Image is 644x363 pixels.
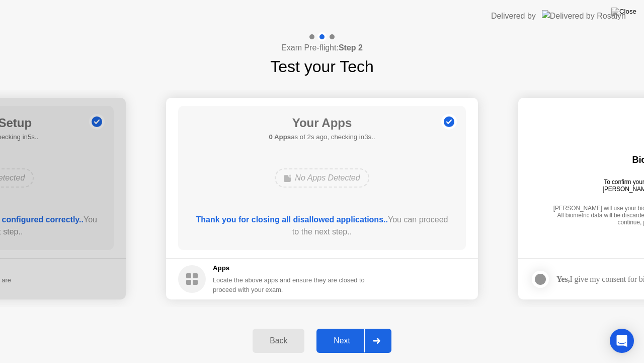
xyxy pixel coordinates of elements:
b: Thank you for closing all disallowed applications.. [196,215,388,224]
div: Locate the above apps and ensure they are closed to proceed with your exam. [213,275,365,294]
img: Delivered by Rosalyn [542,10,626,22]
div: Back [256,336,301,345]
div: Delivered by [491,10,536,22]
h1: Your Apps [269,114,375,132]
b: Step 2 [339,43,363,52]
img: Close [611,8,636,16]
div: Next [319,336,364,345]
h4: Exam Pre-flight: [281,42,363,54]
strong: Yes, [556,275,570,283]
div: Open Intercom Messenger [610,329,634,353]
h5: Apps [213,263,365,273]
button: Back [253,329,304,353]
b: 0 Apps [269,133,291,141]
div: No Apps Detected [275,168,369,188]
div: You can proceed to the next step.. [193,214,452,238]
h5: as of 2s ago, checking in3s.. [269,132,375,142]
button: Next [316,329,391,353]
h1: Test your Tech [270,54,374,79]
